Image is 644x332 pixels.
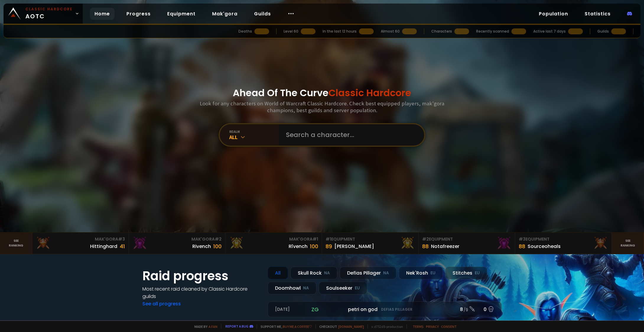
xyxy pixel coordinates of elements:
span: # 3 [118,236,125,242]
a: Mak'gora [207,8,242,20]
div: Rivench [192,243,211,250]
span: # 1 [326,236,331,242]
h1: Ahead Of The Curve [233,86,411,100]
div: Recently scanned [476,29,509,34]
div: Mak'Gora [229,236,318,242]
div: Equipment [422,236,511,242]
a: Home [90,8,115,20]
span: v. d752d5 - production [367,324,403,329]
div: Notafreezer [431,243,459,250]
div: Guilds [597,29,609,34]
span: # 1 [313,236,318,242]
a: Terms [413,324,424,329]
div: Level 60 [284,29,298,34]
div: Deaths [238,29,252,34]
div: Active last 7 days [533,29,566,34]
div: Nek'Rosh [399,267,443,279]
span: # 2 [215,236,222,242]
span: # 3 [519,236,526,242]
a: See all progress [142,300,181,307]
a: Guilds [249,8,276,20]
small: EU [430,270,435,276]
div: Mak'Gora [36,236,125,242]
a: Mak'Gora#2Rivench100 [129,233,225,254]
div: Skull Rock [290,267,337,279]
h1: Raid progress [142,267,261,285]
small: NA [324,270,330,276]
a: Population [534,8,573,20]
a: [DATE]zgpetri on godDefias Pillager8 /90 [268,302,502,317]
h3: Look for any characters on World of Warcraft Classic Hardcore. Check best equipped players, mak'g... [197,100,447,114]
div: In the last 12 hours [323,29,357,34]
div: Defias Pillager [340,267,396,279]
a: #3Equipment88Sourceoheals [515,233,612,254]
div: 100 [310,242,318,250]
a: Privacy [426,324,439,329]
div: Equipment [326,236,415,242]
span: Support me, [257,324,312,329]
a: #2Equipment88Notafreezer [419,233,515,254]
div: Stitches [445,267,487,279]
span: # 2 [422,236,429,242]
div: Rîvench [289,243,308,250]
div: 88 [519,242,525,250]
small: EU [475,270,480,276]
small: EU [355,285,360,291]
span: Made by [191,324,217,329]
a: Consent [441,324,457,329]
div: Mak'Gora [132,236,222,242]
a: Progress [122,8,155,20]
div: Doomhowl [268,282,316,294]
div: Almost 60 [381,29,400,34]
div: Hittinghard [90,243,117,250]
small: Classic Hardcore [25,7,73,12]
div: All [268,267,288,279]
div: Sourceoheals [528,243,561,250]
a: [DOMAIN_NAME] [338,324,364,329]
div: Characters [431,29,452,34]
span: Classic Hardcore [328,86,411,99]
a: Seeranking [612,233,644,254]
a: Statistics [580,8,615,20]
a: Mak'Gora#1Rîvench100 [225,233,322,254]
div: Soulseeker [319,282,367,294]
a: Buy me a coffee [283,324,312,329]
a: Report a bug [225,324,248,328]
div: All [229,134,279,141]
span: AOTC [25,7,73,21]
a: #1Equipment89[PERSON_NAME] [322,233,419,254]
div: [PERSON_NAME] [334,243,374,250]
div: Equipment [519,236,608,242]
a: Equipment [162,8,200,20]
small: NA [383,270,389,276]
div: 89 [326,242,332,250]
small: NA [303,285,309,291]
span: Checkout [316,324,364,329]
a: Classic HardcoreAOTC [4,4,83,24]
a: Mak'Gora#3Hittinghard41 [32,233,129,254]
input: Search a character... [282,124,417,146]
div: 41 [120,242,125,250]
div: realm [229,129,279,134]
div: 100 [213,242,222,250]
a: a fan [209,324,217,329]
div: 88 [422,242,429,250]
h4: Most recent raid cleaned by Classic Hardcore guilds [142,285,261,300]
